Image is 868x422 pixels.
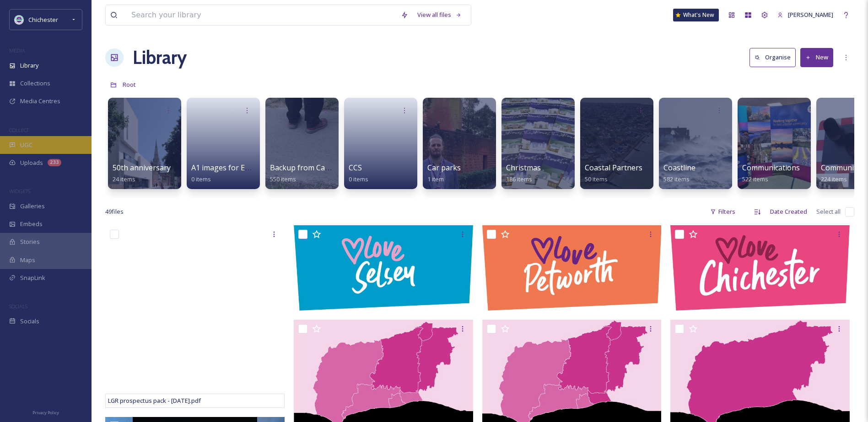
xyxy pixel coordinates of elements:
[191,175,211,183] span: 0 items
[108,396,201,405] span: LGR prospectus pack - [DATE].pdf
[788,11,833,19] span: [PERSON_NAME]
[20,141,32,149] span: UGC
[349,163,362,173] span: CCS
[663,164,695,183] a: Coastline582 items
[585,175,608,183] span: 50 items
[506,164,541,183] a: Christmas186 items
[20,256,35,264] span: Maps
[127,5,396,25] input: Search your library
[506,175,532,183] span: 186 items
[742,163,800,173] span: Communications
[113,175,135,183] span: 24 items
[821,164,866,183] a: Communities224 items
[113,163,171,173] span: 50th anniversary
[821,163,866,173] span: Communities
[9,127,29,133] span: COLLECT
[270,163,343,173] span: Backup from Camera
[20,202,45,211] span: Galleries
[191,163,274,173] span: A1 images for EPH walls
[113,164,171,183] a: 50th anniversary24 items
[821,175,847,183] span: 224 items
[663,163,695,173] span: Coastline
[9,47,25,54] span: MEDIA
[20,61,38,70] span: Library
[32,406,59,417] a: Privacy Policy
[670,225,850,310] img: LoveChichester-RGB.jpg
[585,164,642,183] a: Coastal Partners50 items
[133,44,187,71] a: Library
[28,16,58,24] span: Chichester
[20,274,45,282] span: SnapLink
[20,79,50,88] span: Collections
[413,6,466,24] a: View all files
[427,175,444,183] span: 1 item
[123,79,136,90] a: Root
[749,48,796,67] button: Organise
[20,97,60,105] span: Media Centres
[673,9,719,21] a: What's New
[191,164,274,183] a: A1 images for EPH walls0 items
[20,220,43,228] span: Embeds
[349,164,368,183] a: CCS0 items
[9,303,27,310] span: SOCIALS
[749,48,800,67] a: Organise
[48,159,61,166] div: 233
[482,225,662,310] img: LovePetworth-RGB.jpg
[742,164,800,183] a: Communications522 items
[766,203,812,221] div: Date Created
[270,164,343,183] a: Backup from Camera550 items
[773,6,838,24] a: [PERSON_NAME]
[349,175,368,183] span: 0 items
[123,80,136,89] span: Root
[663,175,690,183] span: 582 items
[105,207,124,216] span: 49 file s
[742,175,768,183] span: 522 items
[800,48,833,67] button: New
[706,203,740,221] div: Filters
[15,15,24,24] img: Logo_of_Chichester_District_Council.png
[427,164,461,183] a: Car parks1 item
[9,188,30,195] span: WIDGETS
[20,317,39,326] span: Socials
[270,175,296,183] span: 550 items
[585,163,642,173] span: Coastal Partners
[294,225,473,310] img: LoveSelsey-RGB.jpg
[20,158,43,167] span: Uploads
[32,410,59,416] span: Privacy Policy
[816,207,841,216] span: Select all
[427,163,461,173] span: Car parks
[506,163,541,173] span: Christmas
[20,237,40,246] span: Stories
